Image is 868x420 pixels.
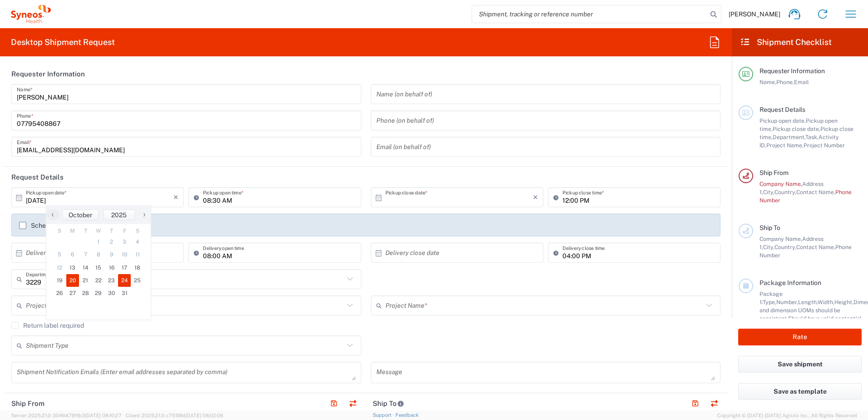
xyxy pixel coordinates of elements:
th: weekday [92,226,105,235]
button: › [137,210,151,220]
span: 10 [118,248,131,261]
th: weekday [79,226,92,235]
bs-datepicker-navigation-view: ​ ​ ​ [46,210,151,220]
span: 12 [53,261,66,274]
span: 25 [131,274,144,287]
span: 5 [53,248,66,261]
span: Length, [798,299,818,305]
label: Schedule pickup [19,222,79,229]
span: Contact Name, [796,244,835,250]
span: › [138,209,151,220]
button: ‹ [46,210,60,220]
span: Department, [773,134,805,140]
span: 20 [66,274,79,287]
span: Phone, [776,79,794,85]
span: Width, [818,299,834,305]
span: Client: 2025.21.0-c751f8d [126,413,223,418]
span: Server: 2025.21.0-3046479f1b3 [11,413,122,418]
span: Country, [774,244,796,250]
span: 4 [131,235,144,248]
bs-datepicker-container: calendar [46,205,151,320]
th: weekday [105,226,118,235]
span: City, [763,189,774,195]
th: weekday [53,226,66,235]
span: 27 [66,287,79,300]
label: Return label required [11,322,84,329]
span: City, [763,244,774,250]
h2: Shipment Checklist [740,37,832,48]
span: Email [794,79,809,85]
span: 6 [66,248,79,261]
span: 8 [92,248,105,261]
span: 18 [131,261,144,274]
th: weekday [118,226,131,235]
button: October [62,210,99,220]
th: weekday [131,226,144,235]
span: 22 [92,274,105,287]
span: Copyright © [DATE]-[DATE] Agistix Inc., All Rights Reserved [717,411,857,420]
span: 13 [66,261,79,274]
span: Contact Name, [796,189,835,195]
th: weekday [66,226,79,235]
button: Save shipment [738,356,862,373]
h2: Desktop Shipment Request [11,37,115,48]
h2: Requester Information [11,70,85,79]
span: 24 [118,274,131,287]
span: Request Details [759,106,805,113]
span: Name, [759,79,776,85]
span: Ship To [759,224,780,231]
span: Company Name, [759,180,802,187]
span: 11 [131,248,144,261]
span: 9 [105,248,118,261]
a: Feedback [395,412,419,418]
span: 31 [118,287,131,300]
span: 21 [79,274,92,287]
span: 19 [53,274,66,287]
span: 1 [92,235,105,248]
span: Project Number [804,142,845,149]
span: Requester Information [759,67,825,75]
span: 3 [118,235,131,248]
span: ‹ [46,209,59,220]
span: [PERSON_NAME] [729,10,780,18]
h2: Request Details [11,173,64,182]
span: Company Name, [759,235,802,242]
input: Shipment, tracking or reference number [472,5,707,23]
span: 15 [92,261,105,274]
span: Package Information [759,279,821,286]
span: Task, [805,134,819,140]
span: [DATE] 08:02:06 [185,413,223,418]
i: × [173,190,178,205]
span: 26 [53,287,66,300]
span: Should have valid content(s) [788,315,862,322]
span: 2 [105,235,118,248]
span: [DATE] 08:10:27 [85,413,122,418]
span: 28 [79,287,92,300]
button: Save as template [738,383,862,400]
span: Pickup close date, [773,125,820,132]
span: Package 1: [759,290,783,305]
span: Project Name, [766,142,804,149]
span: Number, [776,299,798,305]
span: 17 [118,261,131,274]
span: Country, [774,189,796,195]
i: × [533,190,538,205]
span: 14 [79,261,92,274]
h2: Ship To [373,399,404,408]
a: Support [373,412,395,418]
span: 29 [92,287,105,300]
span: 23 [105,274,118,287]
span: Pickup open date, [759,117,806,124]
span: 7 [79,248,92,261]
span: Height, [834,299,853,305]
span: 16 [105,261,118,274]
span: Type, [763,299,776,305]
span: 2025 [111,211,127,219]
button: Rate [738,329,862,345]
span: October [69,211,92,219]
button: 2025 [103,210,135,220]
span: Ship From [759,169,789,176]
h2: Ship From [11,399,44,408]
span: 30 [105,287,118,300]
